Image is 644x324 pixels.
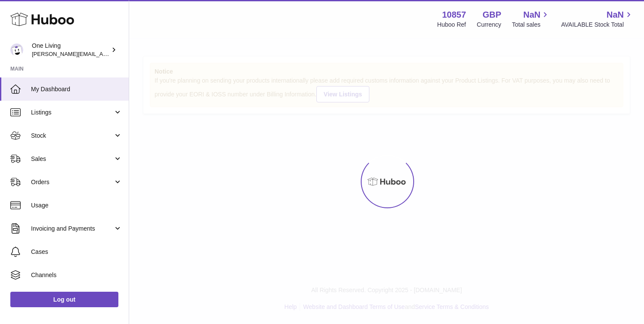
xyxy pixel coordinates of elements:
[31,225,113,233] span: Invoicing and Payments
[10,292,118,307] a: Log out
[477,21,502,29] div: Currency
[31,108,113,117] span: Listings
[561,9,634,29] a: NaN AVAILABLE Stock Total
[31,85,122,93] span: My Dashboard
[31,248,122,256] span: Cases
[31,201,122,210] span: Usage
[31,271,122,279] span: Channels
[607,9,624,21] span: NaN
[512,21,550,29] span: Total sales
[31,132,113,140] span: Stock
[512,9,550,29] a: NaN Total sales
[31,178,113,186] span: Orders
[31,155,113,163] span: Sales
[32,42,109,58] div: One Living
[10,43,23,56] img: Jessica@oneliving.com
[32,50,173,57] span: [PERSON_NAME][EMAIL_ADDRESS][DOMAIN_NAME]
[483,9,501,21] strong: GBP
[523,9,540,21] span: NaN
[561,21,634,29] span: AVAILABLE Stock Total
[442,9,466,21] strong: 10857
[437,21,466,29] div: Huboo Ref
